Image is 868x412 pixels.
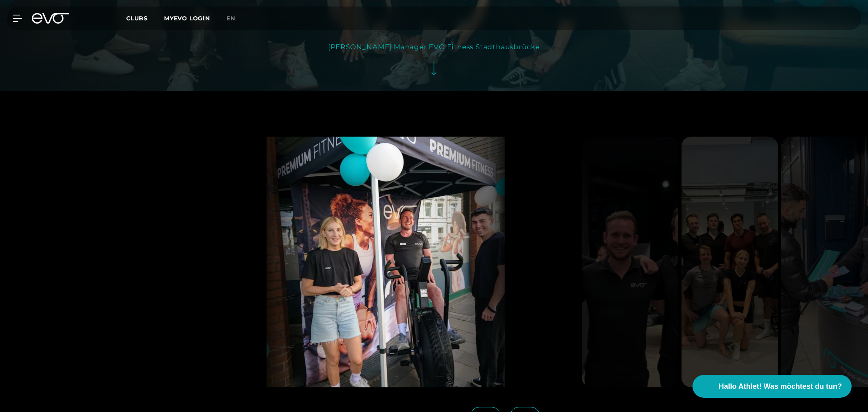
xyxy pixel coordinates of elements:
span: en [226,15,235,22]
button: Hallo Athlet! Was möchtest du tun? [693,375,852,398]
div: [PERSON_NAME] Manager EVO Fitness Stadthausbrücke [328,40,540,53]
img: evofitness [582,136,678,387]
img: evofitness [193,136,579,387]
span: Clubs [126,15,148,22]
a: MYEVO LOGIN [164,15,210,22]
a: en [226,14,245,23]
button: [PERSON_NAME] Manager EVO Fitness Stadthausbrücke [328,40,540,82]
a: Clubs [126,14,164,22]
img: evofitness [682,136,778,387]
span: Hallo Athlet! Was möchtest du tun? [719,381,842,392]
